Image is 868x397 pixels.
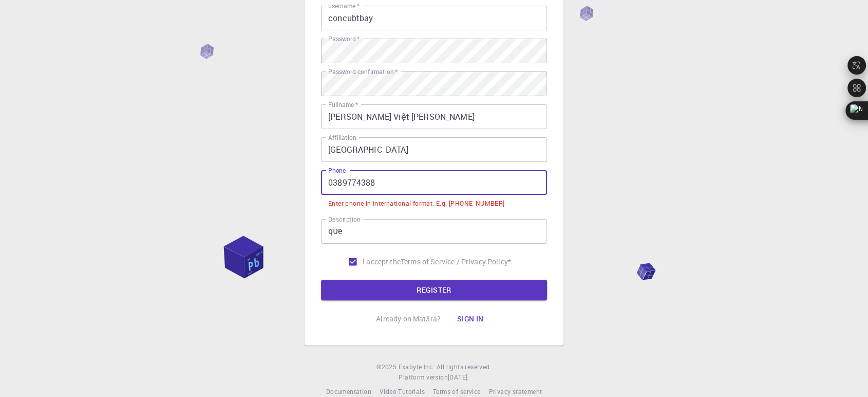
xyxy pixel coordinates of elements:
label: Fullname [328,100,358,109]
a: [DATE]. [448,372,469,383]
a: Terms of service [433,387,480,397]
span: All rights reserved. [437,362,492,372]
a: Privacy statement [488,387,542,397]
span: Exabyte Inc. [399,363,435,371]
label: Phone [328,166,346,175]
span: Terms of service [433,387,480,395]
button: Sign in [449,309,492,329]
div: Enter phone in international format. E.g. [PHONE_NUMBER] [328,199,504,209]
span: Video Tutorials [380,387,425,395]
label: Description [328,215,361,224]
a: Video Tutorials [380,387,425,397]
a: Documentation [326,387,371,397]
button: REGISTER [321,280,547,300]
span: Privacy statement [488,387,542,395]
label: Password [328,34,360,43]
label: Password confirmation [328,67,398,76]
span: [DATE] . [448,373,469,381]
p: Already on Mat3ra? [376,314,441,324]
label: Affiliation [328,133,356,142]
label: username [328,2,360,10]
span: Documentation [326,387,371,395]
p: Terms of Service / Privacy Policy * [401,257,511,267]
span: Platform version [399,372,447,383]
span: I accept the [363,257,401,267]
a: Terms of Service / Privacy Policy* [401,257,511,267]
a: Exabyte Inc. [399,362,435,372]
span: © 2025 [376,362,398,372]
